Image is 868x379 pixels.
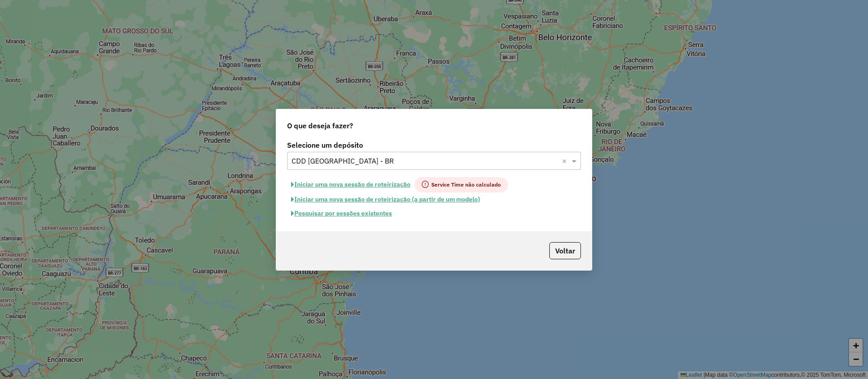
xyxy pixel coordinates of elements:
[287,206,396,220] button: Pesquisar por sessões existentes
[287,177,415,192] button: Iniciar uma nova sessão de roteirização
[415,177,508,192] span: Service Time não calculado
[287,140,581,150] label: Selecione um depósito
[287,120,353,131] span: O que deseja fazer?
[549,242,581,259] button: Voltar
[562,155,570,166] span: Clear all
[287,192,484,206] button: Iniciar uma nova sessão de roteirização (a partir de um modelo)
